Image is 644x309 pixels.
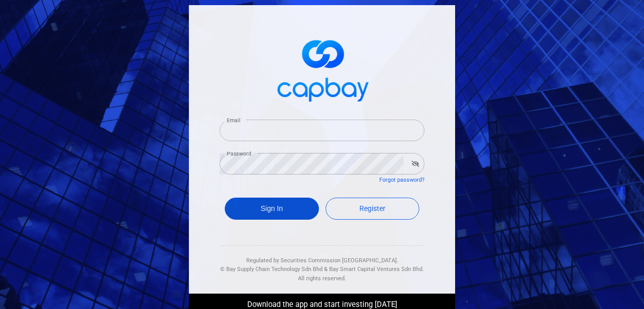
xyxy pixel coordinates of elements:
img: logo [271,31,373,107]
a: Forgot password? [379,177,424,183]
span: Register [359,204,385,213]
a: Register [326,198,420,220]
span: Bay Smart Capital Ventures Sdn Bhd. [329,266,424,273]
button: Sign In [225,198,319,220]
span: © Bay Supply Chain Technology Sdn Bhd [220,266,323,273]
label: Email [227,117,240,124]
div: Regulated by Securities Commission [GEOGRAPHIC_DATA]. & All rights reserved. [220,246,424,283]
label: Password [227,150,251,158]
